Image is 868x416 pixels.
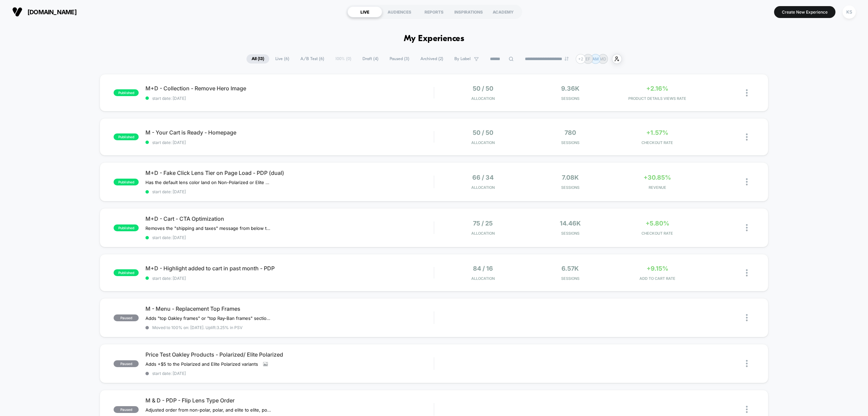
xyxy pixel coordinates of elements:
h1: My Experiences [404,34,465,44]
span: 50 / 50 [473,129,493,136]
span: 50 / 50 [473,85,493,92]
div: INSPIRATIONS [451,6,486,17]
span: 7.08k [562,174,579,181]
span: +2.16% [646,85,668,92]
div: AUDIENCES [382,6,417,17]
span: Removes the "shipping and taxes" message from below the CTA and replaces it with message about re... [145,225,271,231]
p: EF [586,56,590,61]
span: paused [114,314,139,321]
img: end [565,57,569,61]
span: [DOMAIN_NAME] [27,8,77,16]
span: Sessions [528,276,612,281]
span: published [114,269,139,276]
div: REPORTS [417,6,451,17]
span: A/B Test ( 6 ) [295,54,329,64]
span: start date: [DATE] [145,96,434,101]
span: 9.36k [561,85,579,92]
span: CHECKOUT RATE [615,140,699,145]
img: close [746,269,748,276]
span: Sessions [528,96,612,101]
span: paused [114,406,139,413]
img: close [746,89,748,96]
span: 66 / 34 [472,174,494,181]
span: +9.15% [647,265,668,272]
span: Moved to 100% on: [DATE] . Uplift: 3.25% in PSV [152,325,242,330]
span: PRODUCT DETAILS VIEWS RATE [615,96,699,101]
div: LIVE [348,6,382,17]
img: close [746,314,748,321]
span: Sessions [528,140,612,145]
span: All ( 13 ) [246,54,269,64]
span: published [114,89,139,96]
span: M - Menu - Replacement Top Frames [145,305,434,312]
img: Visually logo [12,7,22,17]
span: Live ( 6 ) [270,54,294,64]
span: By Label [454,56,471,61]
span: start date: [DATE] [145,189,434,194]
span: Price Test Oakley Products - Polarized/ Elite Polarized [145,351,434,358]
span: Allocation [471,185,495,190]
span: start date: [DATE] [145,235,434,240]
span: ADD TO CART RATE [615,276,699,281]
span: start date: [DATE] [145,276,434,281]
p: AM [592,56,599,61]
span: Paused ( 3 ) [384,54,414,64]
span: published [114,224,139,231]
span: Draft ( 4 ) [357,54,383,64]
span: start date: [DATE] [145,140,434,145]
span: Sessions [528,185,612,190]
span: REVENUE [615,185,699,190]
span: paused [114,360,139,367]
span: Allocation [471,231,495,236]
button: KS [841,5,858,19]
span: +1.57% [646,129,668,136]
img: close [746,360,748,367]
span: M+D - Cart - CTA Optimization [145,215,434,222]
span: Adjusted order from non-polar, polar, and elite to elite, polar, and non-polar in variant [145,407,271,413]
span: Allocation [471,140,495,145]
span: 14.46k [560,220,581,227]
span: Has the default lens color land on Non-Polarized or Elite Polarized to see if that performs bette... [145,180,271,185]
span: 780 [565,129,576,136]
div: + 2 [576,54,586,64]
span: M+D - Highlight added to cart in past month - PDP [145,265,434,272]
span: Adds +$5 to the Polarized and Elite Polarized variants [145,361,258,367]
img: close [746,406,748,413]
span: published [114,179,139,185]
span: +5.80% [646,220,669,227]
span: 75 / 25 [473,220,493,227]
div: ACADEMY [486,6,520,17]
img: close [746,133,748,141]
span: Adds "top Oakley frames" or "top Ray-Ban frames" section to replacement lenses for Oakley and Ray... [145,315,271,321]
span: 84 / 16 [473,265,493,272]
img: close [746,224,748,231]
span: published [114,133,139,140]
span: M+D - Fake Click Lens Tier on Page Load - PDP (dual) [145,169,434,176]
button: Create New Experience [774,6,835,18]
p: MD [599,56,606,61]
span: +30.85% [644,174,671,181]
span: Allocation [471,276,495,281]
span: Sessions [528,231,612,236]
img: close [746,178,748,185]
button: [DOMAIN_NAME] [10,6,79,17]
div: KS [843,5,856,19]
span: CHECKOUT RATE [615,231,699,236]
span: Archived ( 2 ) [415,54,448,64]
span: M - Your Cart is Ready - Homepage [145,129,434,136]
span: 6.57k [561,265,579,272]
span: M & D - PDP - Flip Lens Type Order [145,397,434,404]
span: M+D - Collection - Remove Hero Image [145,85,434,92]
span: Allocation [471,96,495,101]
span: start date: [DATE] [145,371,434,376]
